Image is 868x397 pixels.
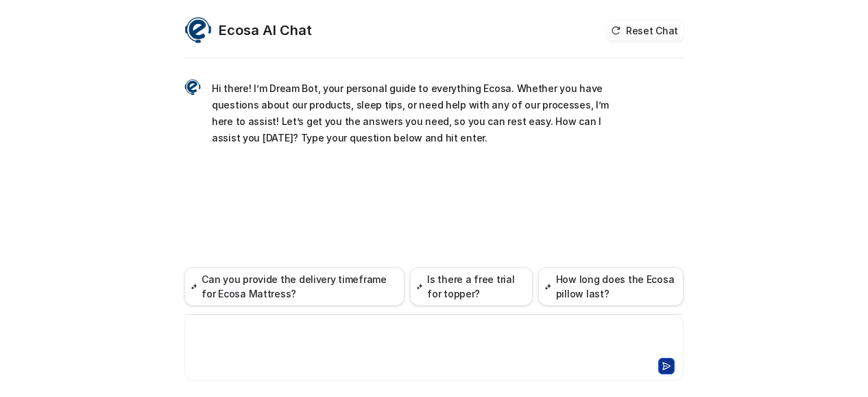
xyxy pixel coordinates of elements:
p: Hi there! I’m Dream Bot, your personal guide to everything Ecosa. Whether you have questions abou... [212,80,613,146]
h2: Ecosa AI Chat [219,21,312,40]
button: Reset Chat [607,21,684,41]
button: How long does the Ecosa pillow last? [538,267,684,306]
img: Widget [184,16,212,44]
button: Can you provide the delivery timeframe for Ecosa Mattress? [184,267,405,306]
img: Widget [184,79,201,95]
button: Is there a free trial for topper? [410,267,533,306]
